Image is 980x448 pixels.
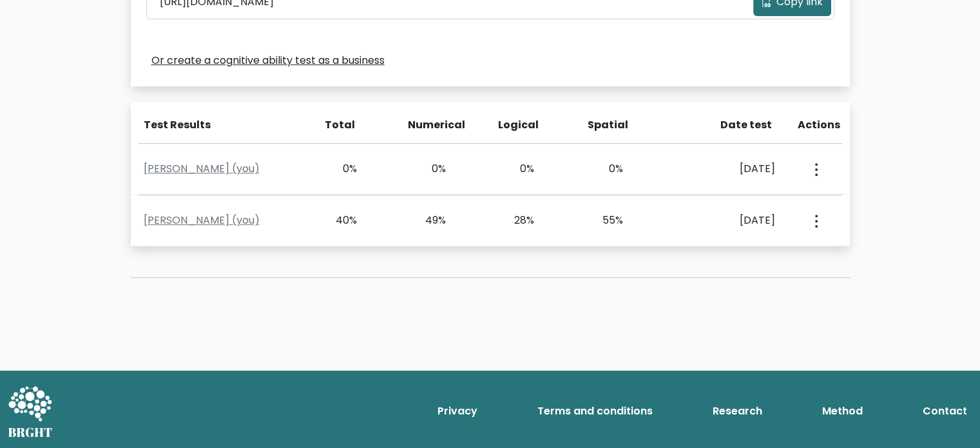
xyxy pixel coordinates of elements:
div: Test Results [144,117,303,133]
div: 55% [586,213,623,228]
div: 0% [409,161,446,177]
a: Contact [918,398,972,424]
div: 0% [321,161,358,177]
div: 40% [321,213,358,228]
div: [DATE] [675,161,775,177]
div: [DATE] [675,213,775,228]
div: 0% [586,161,623,177]
a: Privacy [432,398,483,424]
div: Spatial [588,117,625,133]
div: Logical [498,117,535,133]
a: Method [817,398,868,424]
a: [PERSON_NAME] (you) [144,213,260,228]
a: Or create a cognitive ability test as a business [151,53,385,68]
div: Total [318,117,356,133]
div: 0% [498,161,535,177]
div: Numerical [408,117,445,133]
div: Actions [798,117,842,133]
a: Research [707,398,767,424]
div: 49% [409,213,446,228]
a: Terms and conditions [532,398,658,424]
div: Date test [678,117,782,133]
a: [PERSON_NAME] (you) [144,161,260,176]
div: 28% [498,213,535,228]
